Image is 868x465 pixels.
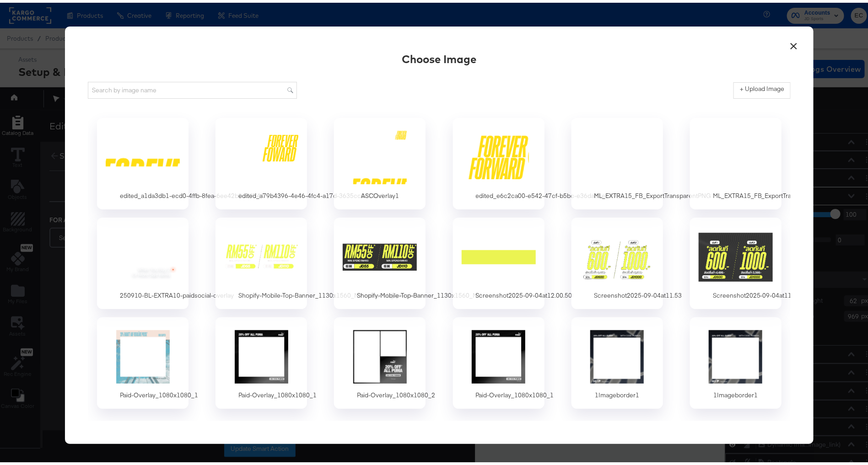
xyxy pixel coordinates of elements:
[571,215,663,306] div: Screenshot2025-09-04at11.53
[594,289,682,297] div: Screenshot2025-09-04at11.53
[713,388,759,397] div: 1Imageborder1
[334,315,426,406] div: Paid-Overlay_1080x1080_2
[357,289,481,297] div: Shopify-Mobile-Top-Banner_1130x1560_MY
[120,388,198,397] div: Paid-Overlay_1080x1080_1
[216,115,307,207] div: edited_a79b4396-4e46-4fc4-a17d-3635cc0411ed
[453,215,545,306] div: Screenshot2025-09-04at12.00.50
[216,315,307,406] div: Paid-Overlay_1080x1080_1
[690,215,782,306] div: Screenshot2025-09-04at11.53.59
[120,289,234,297] div: 250910-BL-EXTRA10-paidsocial-overlay
[238,388,317,397] div: Paid-Overlay_1080x1080_1
[402,48,477,64] div: Choose Image
[740,82,784,91] label: + Upload Image
[690,115,782,207] div: ML_EXTRA15_FB_ExportTransparentPNG
[97,215,189,306] div: 250910-BL-EXTRA10-paidsocial-overlay
[713,189,830,198] div: ML_EXTRA15_FB_ExportTransparentPNG
[334,215,426,306] div: Shopify-Mobile-Top-Banner_1130x1560_MY
[571,115,663,207] div: ML_EXTRA15_FB_ExportTransparentPNG
[571,315,663,406] div: 1Imageborder1
[97,115,189,207] div: edited_a1da3db1-ecd0-4ffb-8fea-6ee42b0e8974
[334,115,426,207] div: ASCOverlay1
[713,289,809,297] div: Screenshot2025-09-04at11.53.59
[357,388,435,397] div: Paid-Overlay_1080x1080_2
[453,315,545,406] div: Paid-Overlay_1080x1080_1
[594,388,640,397] div: 1Imageborder1
[97,315,189,406] div: Paid-Overlay_1080x1080_1
[476,289,572,297] div: Screenshot2025-09-04at12.00.50
[88,79,297,96] input: Search by image name
[216,215,307,306] div: Shopify-Mobile-Top-Banner_1130x1560_MY-removebg-preview
[357,189,403,198] div: ASCOverlay1
[786,33,802,49] button: ×
[238,289,419,297] div: Shopify-Mobile-Top-Banner_1130x1560_MY-removebg-preview
[453,115,545,207] div: edited_e6c2ca00-e542-47cf-b5bc-e36da81ec492
[476,388,554,397] div: Paid-Overlay_1080x1080_1
[476,189,620,198] div: edited_e6c2ca00-e542-47cf-b5bc-e36da81ec492
[594,189,712,198] div: ML_EXTRA15_FB_ExportTransparentPNG
[238,189,383,198] div: edited_a79b4396-4e46-4fc4-a17d-3635cc0411ed
[690,315,782,406] div: 1Imageborder1
[733,80,791,96] button: + Upload Image
[120,189,260,198] div: edited_a1da3db1-ecd0-4ffb-8fea-6ee42b0e8974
